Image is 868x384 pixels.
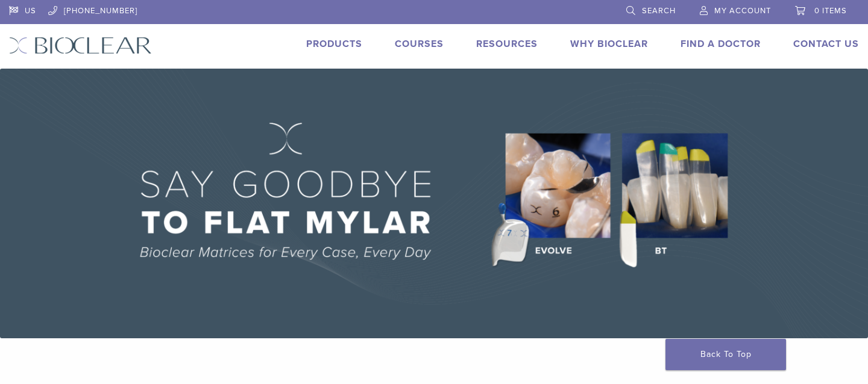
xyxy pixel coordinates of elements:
a: Courses [395,38,444,50]
a: Products [306,38,362,50]
a: Back To Top [665,339,786,370]
a: Why Bioclear [570,38,648,50]
img: Bioclear [9,37,152,54]
a: Find A Doctor [681,38,761,50]
a: Resources [476,38,538,50]
span: My Account [714,6,771,16]
a: Contact Us [793,38,859,50]
span: Search [642,6,676,16]
span: 0 items [814,6,847,16]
